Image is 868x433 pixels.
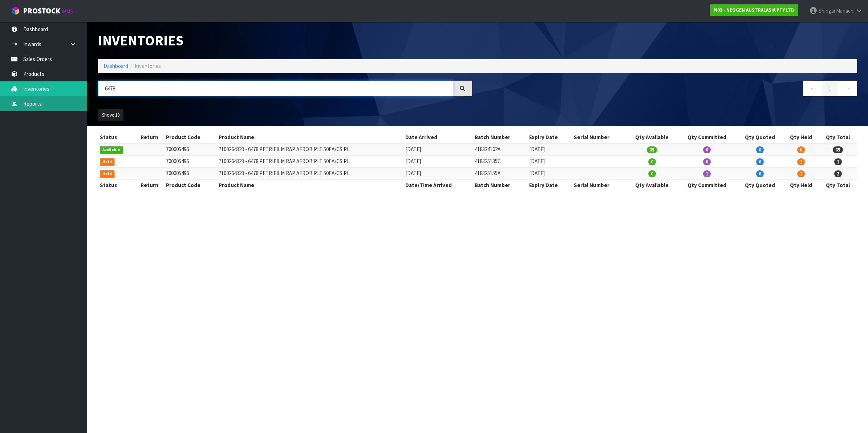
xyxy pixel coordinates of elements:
[838,81,857,96] a: →
[473,131,527,143] th: Batch Number
[98,179,134,191] th: Status
[134,179,164,191] th: Return
[104,62,128,69] a: Dashboard
[135,62,161,69] span: Inventories
[23,6,60,16] span: ProStock
[833,146,843,153] span: 65
[703,170,711,177] span: 1
[98,33,472,48] h1: Inventories
[473,167,527,179] td: 418325155A
[572,131,626,143] th: Serial Number
[529,146,545,153] span: [DATE]
[98,109,123,121] button: Show: 10
[134,131,164,143] th: Return
[834,170,842,177] span: 2
[797,170,805,177] span: 1
[703,146,711,153] span: 0
[797,146,805,153] span: 0
[217,167,403,179] td: 7100264323 - 6478 PETRIFILM RAP AEROB PLT 50EA/CS PL
[98,131,134,143] th: Status
[626,131,677,143] th: Qty Available
[527,131,572,143] th: Expiry Date
[527,179,572,191] th: Expiry Date
[98,81,453,96] input: Search inventories
[483,81,857,98] nav: Page navigation
[783,131,819,143] th: Qty Held
[100,158,114,166] span: Held
[62,8,73,15] small: WMS
[678,131,737,143] th: Qty Committed
[756,146,764,153] span: 0
[217,155,403,167] td: 7100264323 - 6478 PETRIFILM RAP AEROB PLT 50EA/CS PL
[648,158,656,165] span: 0
[164,179,217,191] th: Product Code
[403,131,473,143] th: Date Arrived
[100,170,114,178] span: Held
[164,167,217,179] td: 700005496
[756,170,764,177] span: 0
[217,131,403,143] th: Product Name
[819,179,857,191] th: Qty Total
[836,7,855,14] span: Mahachi
[473,155,527,167] td: 418325135C
[529,158,545,165] span: [DATE]
[819,7,835,14] span: Shingai
[756,158,764,165] span: 0
[403,143,473,155] td: [DATE]
[647,146,657,153] span: 65
[403,167,473,179] td: [DATE]
[822,81,838,96] a: 1
[797,158,805,165] span: 1
[164,143,217,155] td: 700005496
[403,155,473,167] td: [DATE]
[217,143,403,155] td: 7100264323 - 6478 PETRIFILM RAP AEROB PLT 50EA/CS PL
[819,131,857,143] th: Qty Total
[473,143,527,155] td: 418324162A
[626,179,677,191] th: Qty Available
[572,179,626,191] th: Serial Number
[737,131,783,143] th: Qty Quoted
[737,179,783,191] th: Qty Quoted
[11,6,20,15] img: cube-alt.png
[100,146,123,154] span: Available
[473,179,527,191] th: Batch Number
[803,81,822,96] a: ←
[217,179,403,191] th: Product Name
[403,179,473,191] th: Date/Time Arrived
[164,131,217,143] th: Product Code
[834,158,842,165] span: 1
[714,7,794,13] strong: N03 - NEOGEN AUSTRALASIA PTY LTD
[678,179,737,191] th: Qty Committed
[783,179,819,191] th: Qty Held
[164,155,217,167] td: 700005496
[529,170,545,177] span: [DATE]
[648,170,656,177] span: 0
[703,158,711,165] span: 0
